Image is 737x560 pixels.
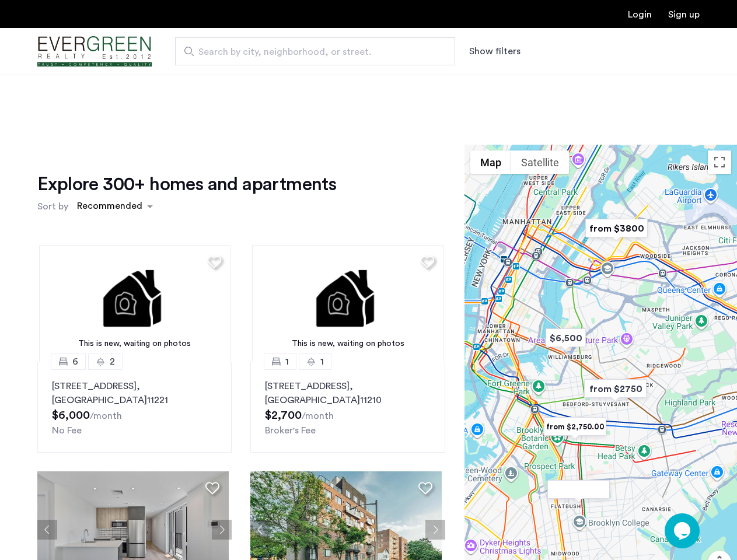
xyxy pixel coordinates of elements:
[265,426,316,435] span: Broker's Fee
[302,411,334,421] sub: /month
[250,520,270,540] button: Previous apartment
[258,338,438,350] div: This is new, waiting on photos
[45,338,225,350] div: This is new, waiting on photos
[252,245,443,362] a: This is new, waiting on photos
[470,150,511,174] button: Show street map
[37,362,232,453] a: 62[STREET_ADDRESS], [GEOGRAPHIC_DATA]11221No Fee
[110,355,115,369] span: 2
[668,10,700,19] a: Registration
[37,199,68,213] label: Sort by
[469,44,521,58] button: Show or hide filters
[198,45,422,59] span: Search by city, neighborhood, or street.
[72,355,78,369] span: 6
[579,376,651,402] div: from $2750
[541,325,591,351] div: $6,500
[175,37,455,65] input: Apartment Search
[252,245,443,362] img: 1.gif
[39,245,230,362] a: This is new, waiting on photos
[37,30,152,73] a: Cazamio Logo
[265,379,430,407] p: [STREET_ADDRESS] 11210
[37,520,57,540] button: Previous apartment
[75,199,142,216] div: Recommended
[539,414,611,440] div: from $2,750.00
[285,355,289,369] span: 1
[511,150,569,174] button: Show satellite imagery
[52,409,90,421] span: $6,000
[250,362,445,453] a: 11[STREET_ADDRESS], [GEOGRAPHIC_DATA]11210Broker's Fee
[425,520,445,540] button: Next apartment
[581,215,652,242] div: from $3800
[265,409,302,421] span: $2,700
[212,520,232,540] button: Next apartment
[708,150,731,174] button: Toggle fullscreen view
[37,173,336,196] h1: Explore 300+ homes and apartments
[39,245,230,362] img: 1.gif
[37,30,152,73] img: logo
[71,196,159,217] ng-select: sort-apartment
[90,411,122,421] sub: /month
[320,355,324,369] span: 1
[52,426,82,435] span: No Fee
[52,379,217,407] p: [STREET_ADDRESS] 11221
[543,477,614,503] div: from $1
[628,10,652,19] a: Login
[665,513,702,548] iframe: chat widget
